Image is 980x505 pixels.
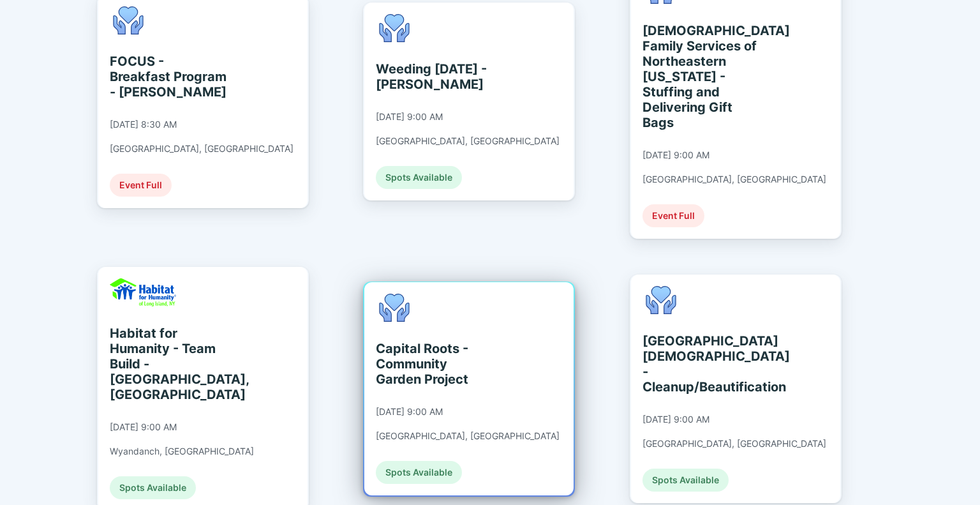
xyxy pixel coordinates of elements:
div: [DATE] 8:30 AM [110,119,177,130]
div: [GEOGRAPHIC_DATA], [GEOGRAPHIC_DATA] [376,430,560,442]
div: [GEOGRAPHIC_DATA], [GEOGRAPHIC_DATA] [642,438,826,449]
div: Event Full [642,204,704,227]
div: [DATE] 9:00 AM [110,421,177,433]
div: Event Full [110,174,172,197]
div: Spots Available [376,166,462,189]
div: [GEOGRAPHIC_DATA], [GEOGRAPHIC_DATA] [110,143,293,155]
div: [GEOGRAPHIC_DATA], [GEOGRAPHIC_DATA] [376,135,560,147]
div: Weeding [DATE] - [PERSON_NAME] [376,61,493,92]
div: [GEOGRAPHIC_DATA][DEMOGRAPHIC_DATA] - Cleanup/Beautification [642,333,759,395]
div: Spots Available [376,461,462,484]
div: FOCUS - Breakfast Program - [PERSON_NAME] [110,54,226,100]
div: Habitat for Humanity - Team Build - [GEOGRAPHIC_DATA], [GEOGRAPHIC_DATA] [110,326,226,402]
div: Capital Roots - Community Garden Project [376,341,493,387]
div: [DATE] 9:00 AM [376,111,443,123]
div: [GEOGRAPHIC_DATA], [GEOGRAPHIC_DATA] [642,174,826,185]
div: Spots Available [110,476,196,499]
div: [DEMOGRAPHIC_DATA] Family Services of Northeastern [US_STATE] - Stuffing and Delivering Gift Bags [642,23,759,130]
div: [DATE] 9:00 AM [642,149,709,161]
div: [DATE] 9:00 AM [642,414,709,425]
div: Wyandanch, [GEOGRAPHIC_DATA] [110,446,254,457]
div: Spots Available [642,469,729,492]
div: [DATE] 9:00 AM [376,406,443,418]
